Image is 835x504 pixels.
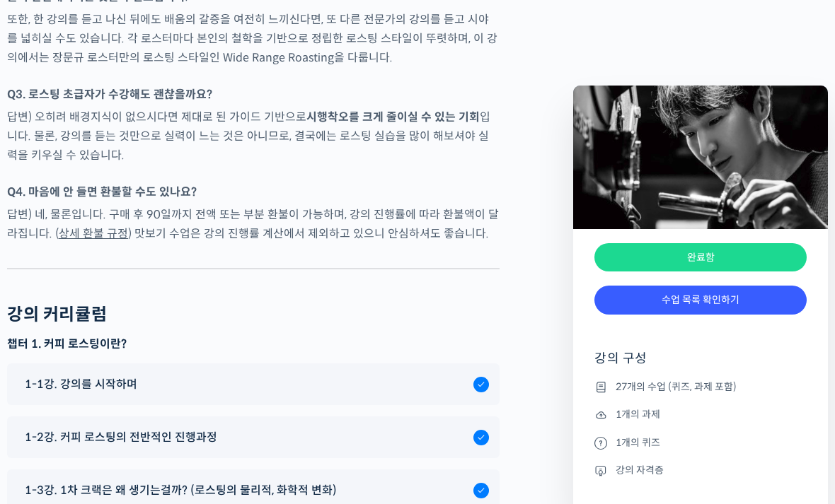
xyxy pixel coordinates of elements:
[7,87,212,102] strong: Q3. 로스팅 초급자가 수강해도 괜찮을까요?
[18,375,489,394] a: 1-1강. 강의를 시작하며
[7,10,500,67] p: 또한, 한 강의를 듣고 나신 뒤에도 배움의 갈증을 여전히 느끼신다면, 또 다른 전문가의 강의를 듣고 시야를 넓히실 수도 있습니다. 각 로스터마다 본인의 철학을 기반으로 정립한...
[594,434,807,451] li: 1개의 퀴즈
[7,305,107,325] h2: 강의 커리큘럼
[7,107,500,165] p: 답변) 오히려 배경지식이 없으시다면 제대로 된 가이드 기반으로 입니다. 물론, 강의를 듣는 것만으로 실력이 느는 것은 아니므로, 결국에는 로스팅 실습을 많이 해보셔야 실력을 ...
[594,406,807,423] li: 1개의 과제
[7,205,500,243] p: 답변) 네, 물론입니다. 구매 후 90일까지 전액 또는 부분 환불이 가능하며, 강의 진행률에 따라 환불액이 달라집니다. ( ) 맛보기 수업은 강의 진행률 계산에서 제외하고 있...
[18,481,489,500] a: 1-3강. 1차 크랙은 왜 생기는걸까? (로스팅의 물리적, 화학적 변화)
[594,462,807,479] li: 강의 자격증
[594,350,807,378] h4: 강의 구성
[93,387,183,422] a: 대화
[219,408,236,419] span: 설정
[25,428,217,447] span: 1-2강. 커피 로스팅의 전반적인 진행과정
[594,286,807,315] a: 수업 목록 확인하기
[183,387,272,422] a: 설정
[18,428,489,447] a: 1-2강. 커피 로스팅의 전반적인 진행과정
[129,409,146,420] span: 대화
[306,110,480,124] strong: 시행착오를 크게 줄이실 수 있는 기회
[25,375,137,394] span: 1-1강. 강의를 시작하며
[45,408,53,419] span: 홈
[594,243,807,272] div: 완료함
[594,378,807,395] li: 27개의 수업 (퀴즈, 과제 포함)
[4,387,93,422] a: 홈
[59,226,128,241] a: 상세 환불 규정
[25,481,337,500] span: 1-3강. 1차 크랙은 왜 생기는걸까? (로스팅의 물리적, 화학적 변화)
[7,184,197,199] strong: Q4. 마음에 안 들면 환불할 수도 있나요?
[7,336,500,352] h3: 챕터 1. 커피 로스팅이란?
